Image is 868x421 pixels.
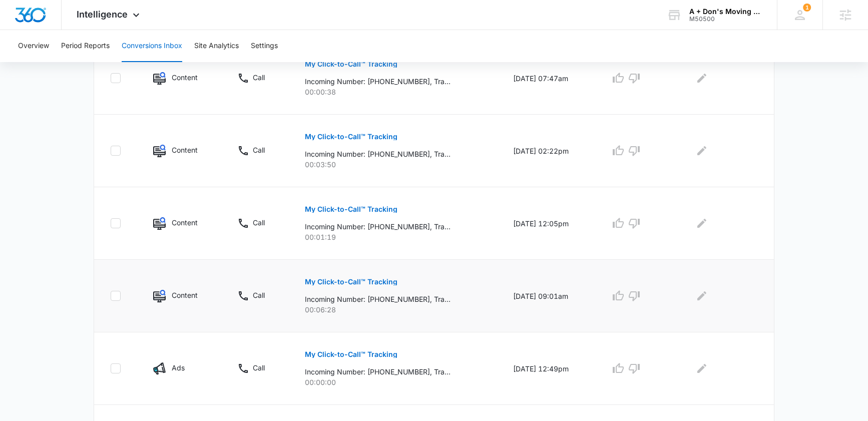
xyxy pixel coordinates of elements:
p: Call [253,72,265,83]
p: 00:01:19 [305,232,489,242]
td: [DATE] 07:47am [501,42,599,115]
button: Settings [251,30,278,62]
td: [DATE] 02:22pm [501,115,599,187]
button: My Click-to-Call™ Tracking [305,125,397,149]
p: My Click-to-Call™ Tracking [305,351,397,358]
p: Content [172,145,198,155]
button: Edit Comments [694,143,710,159]
p: My Click-to-Call™ Tracking [305,206,397,213]
p: Incoming Number: [PHONE_NUMBER], Tracking Number: [PHONE_NUMBER], Ring To: [PHONE_NUMBER], Caller... [305,366,451,377]
button: My Click-to-Call™ Tracking [305,197,397,221]
span: Intelligence [77,9,128,20]
p: Incoming Number: [PHONE_NUMBER], Tracking Number: [PHONE_NUMBER], Ring To: [PHONE_NUMBER], Caller... [305,221,451,232]
button: Edit Comments [694,70,710,86]
p: Content [172,217,198,228]
p: Content [172,290,198,300]
td: [DATE] 12:05pm [501,187,599,260]
button: My Click-to-Call™ Tracking [305,52,397,76]
button: Edit Comments [694,215,710,231]
td: [DATE] 12:49pm [501,332,599,405]
p: 00:06:28 [305,304,489,315]
button: Conversions Inbox [122,30,182,62]
p: Call [253,145,265,155]
p: Call [253,217,265,228]
p: Incoming Number: [PHONE_NUMBER], Tracking Number: [PHONE_NUMBER], Ring To: [PHONE_NUMBER], Caller... [305,76,451,87]
button: Edit Comments [694,360,710,376]
p: Ads [172,362,185,373]
div: account name [689,8,762,16]
button: Edit Comments [694,288,710,304]
button: My Click-to-Call™ Tracking [305,342,397,366]
p: Incoming Number: [PHONE_NUMBER], Tracking Number: [PHONE_NUMBER], Ring To: [PHONE_NUMBER], Caller... [305,294,451,304]
p: Call [253,290,265,300]
p: 00:00:00 [305,377,489,387]
button: Period Reports [61,30,110,62]
button: Overview [18,30,49,62]
p: My Click-to-Call™ Tracking [305,61,397,68]
p: Incoming Number: [PHONE_NUMBER], Tracking Number: [PHONE_NUMBER], Ring To: [PHONE_NUMBER], Caller... [305,149,451,159]
button: Site Analytics [194,30,239,62]
p: My Click-to-Call™ Tracking [305,133,397,140]
div: notifications count [803,4,811,12]
p: 00:03:50 [305,159,489,170]
td: [DATE] 09:01am [501,260,599,332]
button: My Click-to-Call™ Tracking [305,270,397,294]
p: My Click-to-Call™ Tracking [305,278,397,285]
div: account id [689,16,762,23]
span: 1 [803,4,811,12]
p: Call [253,362,265,373]
p: Content [172,72,198,83]
p: 00:00:38 [305,87,489,97]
